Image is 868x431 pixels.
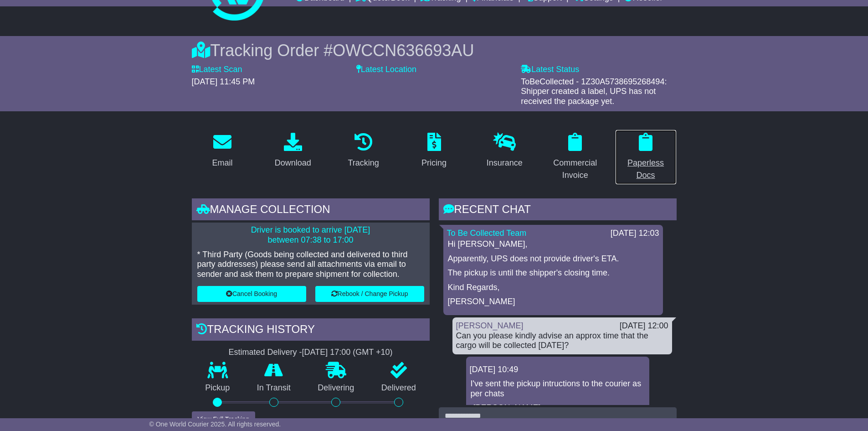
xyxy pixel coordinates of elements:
[521,65,579,75] label: Latest Status
[439,198,677,223] div: RECENT CHAT
[456,321,524,330] a: [PERSON_NAME]
[302,348,393,358] div: [DATE] 17:00 (GMT +10)
[356,65,416,75] label: Latest Location
[621,157,671,182] div: Paperless Docs
[615,130,677,185] a: Paperless Docs
[342,130,385,172] a: Tracking
[447,228,527,238] a: To Be Collected Team
[416,130,452,172] a: Pricing
[456,331,668,351] div: Can you please kindly advise an approx time that the cargo will be collected [DATE]?
[192,411,255,427] button: View Full Tracking
[470,365,646,375] div: [DATE] 10:49
[471,403,645,413] p: -[PERSON_NAME]
[448,268,658,278] p: The pickup is until the shipper's closing time.
[192,198,430,223] div: Manage collection
[192,383,244,393] p: Pickup
[620,321,668,331] div: [DATE] 12:00
[550,157,600,182] div: Commercial Invoice
[448,283,658,293] p: Kind Regards,
[471,379,645,399] p: I've sent the pickup intructions to the courier as per chats
[192,318,430,343] div: Tracking history
[192,77,255,86] span: [DATE] 11:45 PM
[243,383,304,393] p: In Transit
[448,239,658,249] p: Hi [PERSON_NAME],
[197,250,424,280] p: * Third Party (Goods being collected and delivered to third party addresses) please send all atta...
[333,41,474,60] span: OWCCN636693AU
[481,130,529,172] a: Insurance
[304,383,368,393] p: Delivering
[348,157,379,169] div: Tracking
[206,130,238,172] a: Email
[448,254,658,264] p: Apparently, UPS does not provide driver's ETA.
[315,286,424,302] button: Rebook / Change Pickup
[611,228,659,239] div: [DATE] 12:03
[544,130,606,185] a: Commercial Invoice
[487,157,523,169] div: Insurance
[275,157,311,169] div: Download
[448,297,658,307] p: [PERSON_NAME]
[149,421,281,428] span: © One World Courier 2025. All rights reserved.
[197,225,424,245] p: Driver is booked to arrive [DATE] between 07:38 to 17:00
[192,41,677,60] div: Tracking Order #
[192,348,430,358] div: Estimated Delivery -
[269,130,317,172] a: Download
[197,286,306,302] button: Cancel Booking
[521,77,667,106] span: ToBeCollected - 1Z30A5738695268494: Shipper created a label, UPS has not received the package yet.
[212,157,232,169] div: Email
[368,383,430,393] p: Delivered
[421,157,447,169] div: Pricing
[192,65,242,75] label: Latest Scan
